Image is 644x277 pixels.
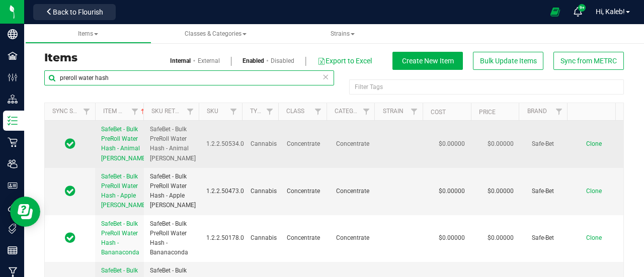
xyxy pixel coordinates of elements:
a: SafeBet - Bulk PreRoll Water Hash - Apple [PERSON_NAME] [101,172,147,211]
a: Cost [431,109,446,116]
a: SafeBet - Bulk PreRoll Water Hash - Animal [PERSON_NAME] [101,125,147,163]
span: SafeBet - Bulk PreRoll Water Hash - Bananaconda [150,219,194,258]
input: Search Item Name, SKU Retail Name, or Part Number [44,70,334,85]
span: $0.00000 [482,231,519,245]
inline-svg: Retail [8,137,18,147]
button: Export to Excel [317,52,372,69]
a: Filter [550,103,567,120]
a: Price [479,109,496,116]
span: Open Ecommerce Menu [544,2,567,22]
span: Safe-Bet [532,139,569,149]
span: Back to Flourish [53,8,103,16]
span: SafeBet - Bulk PreRoll Water Hash - Animal [PERSON_NAME] [101,126,147,162]
span: 1.2.2.50534.0 [206,139,244,149]
span: Safe-Bet [532,187,569,196]
span: Cannabis [251,139,277,149]
span: $0.00000 [482,137,519,151]
span: Items [78,30,98,37]
span: SafeBet - Bulk PreRoll Water Hash - Apple [PERSON_NAME] [150,172,196,211]
span: In Sync [65,231,75,245]
span: Cannabis [251,233,277,243]
span: In Sync [65,137,75,151]
h3: Items [44,52,327,64]
span: Concentrate [287,233,324,243]
span: 9+ [580,6,584,10]
a: Filter [78,103,95,120]
a: Filter [127,103,143,120]
a: Filter [309,103,326,120]
span: Safe-Bet [532,233,569,243]
inline-svg: Tags [8,224,18,234]
a: Clone [586,188,612,195]
a: Sku Retail Display Name [151,108,227,115]
iframe: Resource center [10,197,40,227]
a: Filter [262,103,278,120]
a: Filter [406,103,423,120]
inline-svg: Integrations [8,202,18,212]
a: Filter [358,103,374,120]
a: SKU [207,108,218,115]
span: Create New Item [402,57,454,65]
span: $0.00000 [434,184,470,199]
inline-svg: User Roles [8,180,18,191]
a: Filter [225,103,242,120]
inline-svg: Company [8,29,18,39]
span: Classes & Categories [185,30,247,37]
a: Item Name [103,108,147,115]
span: $0.00000 [434,231,470,245]
a: External [198,56,220,65]
a: Internal [170,56,191,65]
span: Clone [586,234,602,241]
span: SafeBet - Bulk PreRoll Water Hash - Bananaconda [101,220,139,256]
inline-svg: Distribution [8,94,18,104]
span: SafeBet - Bulk PreRoll Water Hash - Apple [PERSON_NAME] [101,173,147,209]
span: Clone [586,188,602,195]
button: Sync from METRC [553,52,624,70]
span: Cannabis [251,187,277,196]
a: Brand [527,108,547,115]
a: Class [286,108,304,115]
a: Disabled [271,56,294,65]
span: Concentrate [336,187,373,196]
span: Clear [322,70,329,83]
a: Enabled [243,56,264,65]
inline-svg: Manufacturing [8,267,18,277]
a: SafeBet - Bulk PreRoll Water Hash - Bananaconda [101,219,139,258]
a: Type [250,108,265,115]
a: Strain [383,108,404,115]
span: Sync from METRC [560,57,617,65]
inline-svg: Facilities [8,51,18,61]
span: Bulk Update Items [480,57,537,65]
inline-svg: Users [8,159,18,169]
a: Category [335,108,364,115]
span: Concentrate [336,139,373,149]
span: Hi, Kaleb! [596,8,625,16]
span: In Sync [65,184,75,198]
inline-svg: Reports [8,245,18,255]
span: SafeBet - Bulk PreRoll Water Hash - Animal [PERSON_NAME] [150,125,196,163]
inline-svg: Inventory [8,116,18,126]
a: Clone [586,234,612,241]
span: Concentrate [287,187,324,196]
button: Create New Item [392,52,463,70]
a: Sync Status [52,108,91,115]
span: 1.2.2.50473.0 [206,187,244,196]
span: $0.00000 [434,137,470,151]
a: Filter [182,103,199,120]
inline-svg: Configuration [8,72,18,82]
button: Bulk Update Items [473,52,543,70]
button: Back to Flourish [33,4,116,20]
span: $0.00000 [482,184,519,199]
a: Clone [586,140,612,147]
span: Strains [331,30,355,37]
span: 1.2.2.50178.0 [206,233,244,243]
span: Concentrate [287,139,324,149]
span: Concentrate [336,233,373,243]
span: Clone [586,140,602,147]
